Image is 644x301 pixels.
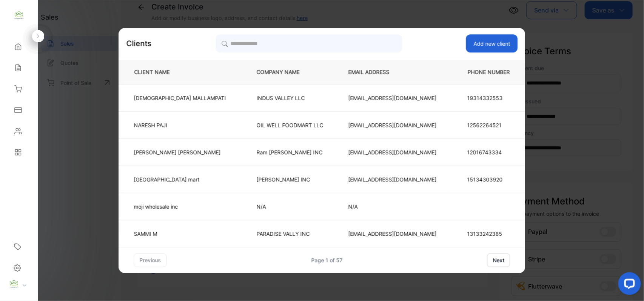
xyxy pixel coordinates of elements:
[487,253,510,267] button: next
[467,148,510,156] p: 12016743334
[134,94,226,102] p: [DEMOGRAPHIC_DATA] MALLAMPATI
[467,94,510,102] p: 19314332553
[257,94,324,102] p: INDUS VALLEY LLC
[257,68,324,76] p: COMPANY NAME
[348,175,437,183] p: [EMAIL_ADDRESS][DOMAIN_NAME]
[311,256,343,264] div: Page 1 of 57
[467,175,510,183] p: 15134303920
[134,230,226,238] p: SAMMI M
[8,279,20,290] img: profile
[134,203,226,210] p: moji wholesale inc
[257,203,324,210] p: N/A
[257,175,324,183] p: [PERSON_NAME] INC
[257,230,324,238] p: PARADISE VALLY INC
[257,121,324,129] p: OIL WELL FOODMART LLC
[134,175,226,183] p: [GEOGRAPHIC_DATA] mart
[612,269,644,301] iframe: LiveChat chat widget
[466,34,518,52] button: Add new client
[348,230,437,238] p: [EMAIL_ADDRESS][DOMAIN_NAME]
[348,203,437,210] p: N/A
[348,94,437,102] p: [EMAIL_ADDRESS][DOMAIN_NAME]
[134,148,226,156] p: [PERSON_NAME] [PERSON_NAME]
[348,68,437,76] p: EMAIL ADDRESS
[467,230,510,238] p: 13133242385
[348,121,437,129] p: [EMAIL_ADDRESS][DOMAIN_NAME]
[257,148,324,156] p: Ram [PERSON_NAME] INC
[13,10,25,21] img: logo
[131,68,232,76] p: CLIENT NAME
[467,121,510,129] p: 12562264521
[134,253,167,267] button: previous
[134,121,226,129] p: NARESH PAJI
[126,38,152,49] p: Clients
[348,148,437,156] p: [EMAIL_ADDRESS][DOMAIN_NAME]
[462,68,513,76] p: PHONE NUMBER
